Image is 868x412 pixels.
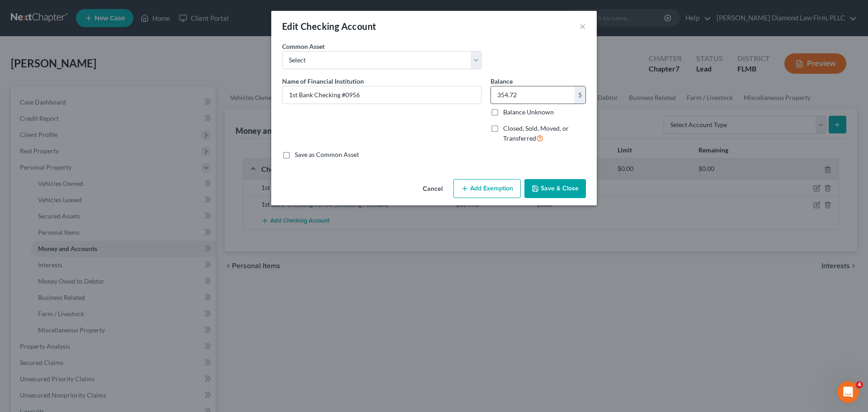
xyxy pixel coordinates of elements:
label: Save as Common Asset [295,150,359,159]
span: Closed, Sold, Moved, or Transferred [503,124,569,142]
span: Name of Financial Institution [282,77,364,85]
button: Save & Close [524,179,586,198]
span: 4 [856,381,863,388]
label: Common Asset [282,42,325,51]
button: Add Exemption [453,179,521,198]
button: × [580,21,586,32]
label: Balance [491,76,513,86]
div: $ [575,86,585,104]
input: 0.00 [491,86,575,104]
iframe: Intercom live chat [837,381,859,403]
button: Cancel [415,180,450,198]
div: Edit Checking Account [282,20,376,33]
label: Balance Unknown [503,108,554,117]
input: Enter name... [283,86,481,104]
